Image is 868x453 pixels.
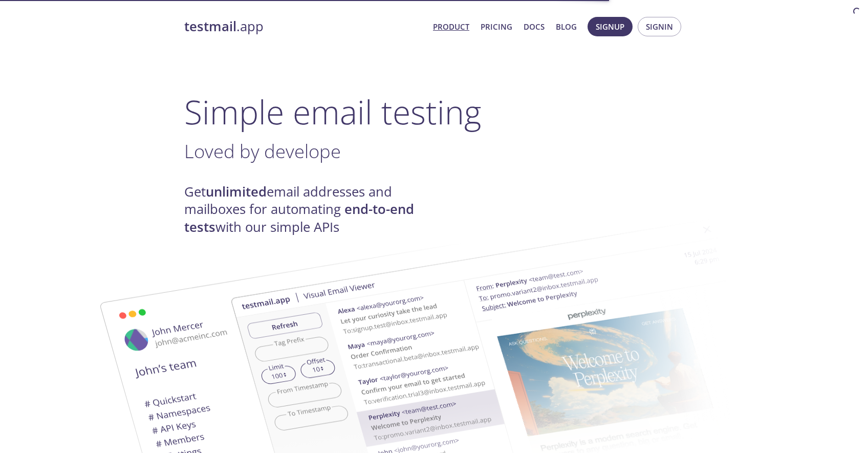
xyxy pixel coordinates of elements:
[184,18,425,35] a: testmail.app
[184,92,684,132] h1: Simple email testing
[433,20,469,33] a: Product
[524,20,545,33] a: Docs
[184,200,414,235] strong: end-to-end tests
[638,17,681,36] button: Signin
[556,20,577,33] a: Blog
[481,20,512,33] a: Pricing
[588,17,633,36] button: Signup
[184,17,236,35] strong: testmail
[206,183,267,201] strong: unlimited
[184,138,341,164] span: Loved by develope
[596,20,624,33] span: Signup
[646,20,673,33] span: Signin
[184,183,434,236] h4: Get email addresses and mailboxes for automating with our simple APIs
